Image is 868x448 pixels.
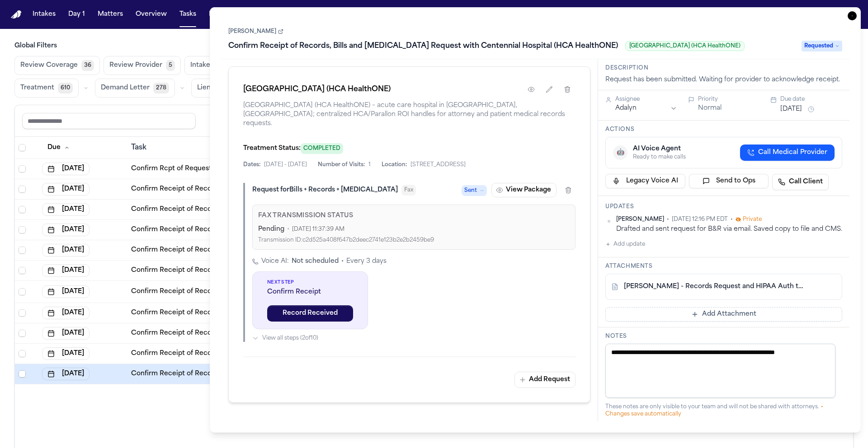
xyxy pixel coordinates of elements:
[605,65,842,72] h3: Description
[802,41,842,51] span: Requested
[287,225,289,234] span: •
[698,104,722,113] button: Normal
[205,6,231,23] button: Firms
[605,75,842,84] div: Request has been submitted. Waiting for provider to acknowledge receipt.
[605,239,645,250] button: Add update
[346,257,387,266] span: Every 3 days
[267,279,353,286] span: Next Step
[616,225,842,233] div: Drafted and sent request for B&R via email. Saved copy to file and CMS.
[14,79,79,98] button: Treatment610
[780,105,802,114] button: [DATE]
[605,403,842,418] div: These notes are only visible to your team and will not be shared with attorneys.
[698,96,760,103] div: Priority
[11,10,22,19] img: Finch Logo
[772,174,829,190] a: Call Client
[689,174,769,188] button: Send to Ops
[225,39,622,53] h1: Confirm Receipt of Records, Bills and [MEDICAL_DATA] Request with Centennial Hospital (HCA Health...
[491,183,557,197] button: View Package
[743,216,762,223] span: Private
[65,6,89,23] button: Day 1
[267,288,353,297] span: Confirm Receipt
[341,257,344,266] span: •
[464,186,477,195] span: Sent
[368,161,371,168] span: 1
[191,79,240,98] button: Liens302
[605,126,842,133] h3: Actions
[318,161,365,168] span: Number of Visits:
[236,6,275,23] button: The Flock
[95,79,175,98] button: Demand Letter278
[514,372,576,388] button: Add Request
[153,83,169,93] span: 278
[14,56,100,75] button: Review Coverage36
[258,225,284,234] span: Pending
[382,161,407,168] span: Location:
[615,96,677,103] div: Assignee
[616,216,664,223] span: [PERSON_NAME]
[262,335,318,342] span: View all steps ( 2 of 10 )
[780,96,842,103] div: Due date
[264,161,307,168] span: [DATE] - [DATE]
[243,161,260,168] span: Dates:
[625,41,745,51] span: [GEOGRAPHIC_DATA] (HCA HealthONE)
[14,42,854,51] h3: Global Filters
[101,84,150,93] span: Demand Letter
[267,305,353,322] button: Record Received
[243,101,576,128] span: [GEOGRAPHIC_DATA] (HCA HealthONE) – acute care hospital in [GEOGRAPHIC_DATA], [GEOGRAPHIC_DATA]; ...
[261,257,289,266] span: Voice AI:
[301,143,343,154] span: COMPLETED
[605,203,842,210] h3: Updates
[292,226,344,233] span: [DATE] 11:37:39 AM
[672,216,728,223] span: [DATE] 12:16 PM EDT
[58,83,73,93] span: 610
[252,335,576,342] button: View all steps (2of10)
[132,6,170,23] button: Overview
[667,216,669,223] span: •
[29,6,59,23] button: Intakes
[184,56,238,75] button: Intake1065
[731,216,733,223] span: •
[624,282,806,291] a: [PERSON_NAME] - Records Request and HIPAA Auth to [GEOGRAPHIC_DATA] - [DATE]
[190,61,210,70] span: Intake
[740,145,835,161] button: Call Medical Provider
[633,154,686,161] div: Ready to make calls
[243,84,391,95] h1: [GEOGRAPHIC_DATA] (HCA HealthONE)
[605,307,842,322] button: Add Attachment
[104,56,181,75] button: Review Provider5
[292,257,339,266] span: Not scheduled
[197,84,214,93] span: Liens
[617,148,624,157] span: 🤖
[633,145,686,154] div: AI Voice Agent
[410,161,466,168] span: [STREET_ADDRESS]
[20,61,78,70] span: Review Coverage
[81,60,94,71] span: 36
[11,10,22,19] a: Home
[176,6,200,23] button: Tasks
[605,263,842,270] h3: Attachments
[258,210,570,221] p: Fax Transmission Status
[252,186,398,195] div: Request for Bills + Records + [MEDICAL_DATA]
[42,368,90,380] button: [DATE]
[401,185,416,196] button: Fax
[20,84,54,93] span: Treatment
[228,28,283,35] a: [PERSON_NAME]
[605,333,842,340] h3: Notes
[166,60,175,71] span: 5
[243,145,301,152] span: Treatment Status:
[109,61,162,70] span: Review Provider
[94,6,127,23] button: Matters
[605,174,685,188] button: Legacy Voice AI
[758,148,827,157] span: Call Medical Provider
[806,104,816,115] button: Snooze task
[258,237,570,244] div: Transmission ID: c2d525a408f647b2deec2741e123b2e2b2459be9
